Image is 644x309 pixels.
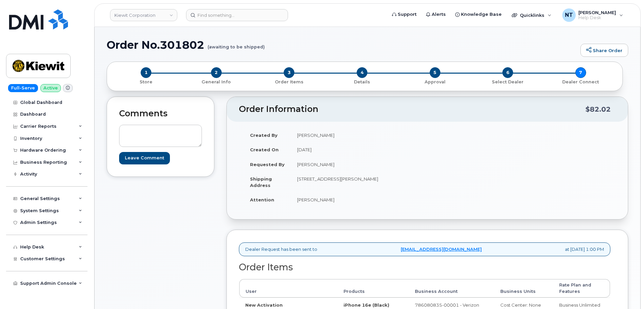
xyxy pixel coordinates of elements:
a: 5 Approval [398,78,471,85]
span: 3 [284,67,294,78]
strong: Attention [250,197,274,202]
p: Details [328,79,396,85]
p: General Info [183,79,250,85]
td: [DATE] [291,142,422,157]
input: Leave Comment [119,152,170,164]
small: (awaiting to be shipped) [208,39,265,49]
h2: Comments [119,109,202,118]
strong: Created By [250,132,278,138]
td: [PERSON_NAME] [291,128,422,143]
div: Dealer Request has been sent to at [DATE] 1:00 PM [239,242,610,256]
a: Share Order [580,44,628,57]
strong: Created On [250,147,279,152]
th: Products [337,279,409,298]
h2: Order Items [239,262,610,272]
a: 2 General Info [180,78,253,85]
a: 4 Details [326,78,399,85]
th: Business Units [494,279,553,298]
a: 1 Store [112,78,180,85]
span: 6 [502,67,513,78]
th: Business Account [409,279,494,298]
th: Rate Plan and Features [553,279,610,298]
span: 5 [430,67,440,78]
span: 4 [357,67,367,78]
span: 2 [211,67,222,78]
span: 1 [141,67,151,78]
p: Approval [401,79,469,85]
strong: Shipping Address [250,176,272,188]
a: 6 Select Dealer [471,78,544,85]
strong: iPhone 16e (Black) [344,302,389,308]
p: Select Dealer [474,79,542,85]
p: Order Items [255,79,323,85]
strong: New Activation [245,302,283,308]
h1: Order No.301802 [107,39,577,51]
td: [PERSON_NAME] [291,192,422,207]
a: [EMAIL_ADDRESS][DOMAIN_NAME] [401,246,482,253]
td: [PERSON_NAME] [291,157,422,172]
a: 3 Order Items [253,78,326,85]
th: User [239,279,337,298]
h2: Order Information [239,105,585,114]
p: Store [115,79,177,85]
div: $82.02 [585,103,611,116]
strong: Requested By [250,162,285,167]
td: [STREET_ADDRESS][PERSON_NAME] [291,171,422,192]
